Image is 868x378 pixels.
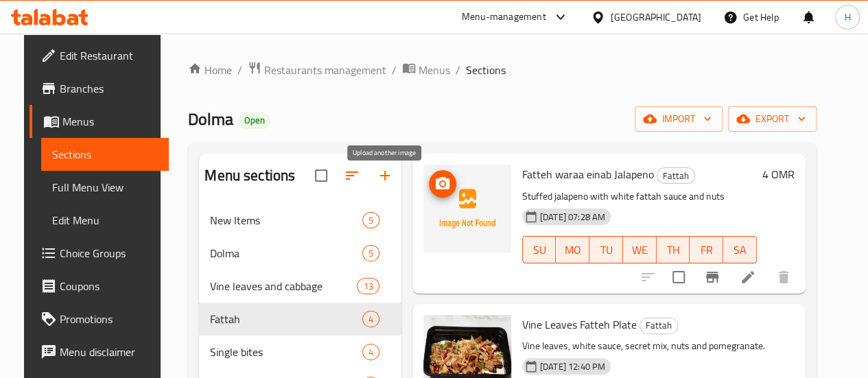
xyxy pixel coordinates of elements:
[52,146,158,163] span: Sections
[844,10,850,25] span: H
[30,105,169,138] a: Menus
[239,113,270,129] div: Open
[402,61,450,79] a: Menus
[728,106,817,132] button: export
[239,115,270,126] span: Open
[466,62,505,78] span: Sections
[362,245,379,261] div: items
[646,110,712,128] span: import
[423,165,511,252] img: Fatteh waraa einab Jalapeno
[307,161,336,190] span: Select all sections
[635,106,723,132] button: import
[695,240,718,260] span: FR
[188,61,816,79] nav: breadcrumb
[419,62,450,78] span: Menus
[248,61,386,79] a: Restaurants management
[362,212,379,228] div: items
[528,240,551,260] span: SU
[729,240,751,260] span: SA
[188,104,233,134] span: Dolma
[60,311,158,327] span: Promotions
[362,344,379,360] div: items
[30,303,169,335] a: Promotions
[199,270,401,303] div: Vine leaves and cabbage13
[664,263,693,292] span: Select to update
[199,204,401,237] div: New Items5
[522,188,757,205] p: Stuffed jalapeno with white fattah sauce and nuts
[30,270,169,303] a: Coupons
[690,236,723,263] button: FR
[363,346,379,359] span: 4
[522,164,654,185] span: Fatteh waraa einab Jalapeno
[357,278,379,294] div: items
[522,314,637,335] span: Vine Leaves Fatteh Plate
[210,212,362,228] span: New Items
[188,62,232,78] a: Home
[535,211,611,224] span: [DATE] 07:28 AM
[640,318,677,333] span: Fattah
[368,159,401,192] button: Add section
[204,165,295,186] h2: Menu sections
[30,72,169,105] a: Branches
[657,236,690,263] button: TH
[363,313,379,326] span: 4
[522,236,556,263] button: SU
[41,138,169,171] a: Sections
[264,62,386,78] span: Restaurants management
[363,214,379,227] span: 5
[623,236,657,263] button: WE
[739,110,806,128] span: export
[767,261,800,294] button: delete
[611,10,701,25] div: [GEOGRAPHIC_DATA]
[30,39,169,72] a: Edit Restaurant
[462,9,546,25] div: Menu-management
[60,245,158,261] span: Choice Groups
[199,303,401,335] div: Fattah4
[740,269,756,285] a: Edit menu item
[30,335,169,368] a: Menu disclaimer
[723,236,757,263] button: SA
[62,113,158,130] span: Menus
[60,80,158,97] span: Branches
[336,159,368,192] span: Sort sections
[357,280,378,293] span: 13
[199,237,401,270] div: Dolma5
[522,338,784,355] p: Vine leaves, white sauce, secret mix, nuts and pomegranate.
[561,240,584,260] span: MO
[41,171,169,204] a: Full Menu View
[662,240,685,260] span: TH
[210,245,362,261] span: Dolma
[696,261,729,294] button: Branch-specific-item
[657,168,694,184] span: Fattah
[556,236,589,263] button: MO
[210,311,362,327] span: Fattah
[429,170,456,198] button: upload picture
[52,212,158,228] span: Edit Menu
[199,335,401,368] div: Single bites4
[30,237,169,270] a: Choice Groups
[629,240,651,260] span: WE
[762,165,795,184] h6: 4 OMR
[363,247,379,260] span: 5
[52,179,158,196] span: Full Menu View
[595,240,618,260] span: TU
[640,318,678,334] div: Fattah
[657,167,695,184] div: Fattah
[362,311,379,327] div: items
[589,236,623,263] button: TU
[60,344,158,360] span: Menu disclaimer
[60,47,158,64] span: Edit Restaurant
[237,62,242,78] li: /
[210,344,362,360] span: Single bites
[60,278,158,294] span: Coupons
[210,278,357,294] span: Vine leaves and cabbage
[456,62,460,78] li: /
[41,204,169,237] a: Edit Menu
[392,62,397,78] li: /
[535,360,611,373] span: [DATE] 12:40 PM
